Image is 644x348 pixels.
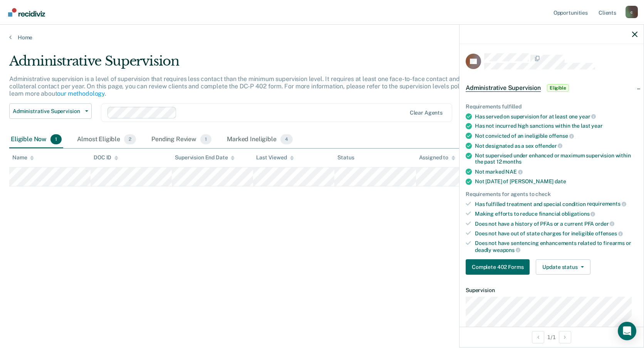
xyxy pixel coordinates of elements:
[466,84,541,92] span: Administrative Supervision
[9,75,486,97] p: Administrative supervision is a level of supervision that requires less contact than the minimum ...
[466,259,530,275] button: Complete 402 Forms
[475,152,637,166] div: Not supervised under enhanced or maximum supervision within the past 12
[475,168,637,175] div: Not marked
[475,210,637,217] div: Making efforts to reduce financial
[505,169,522,175] span: NAE
[559,331,571,343] button: Next Opportunity
[595,230,623,237] span: offenses
[618,322,636,340] div: Open Intercom Messenger
[532,331,544,343] button: Previous Opportunity
[535,143,563,149] span: offender
[591,123,602,129] span: year
[493,247,520,253] span: weapons
[8,8,45,17] img: Recidiviz
[547,84,569,92] span: Eligible
[94,154,118,161] div: DOC ID
[475,220,637,227] div: Does not have a history of PFAs or a current PFA order
[549,133,574,139] span: offense
[536,259,590,275] button: Update status
[460,76,644,100] div: Administrative SupervisionEligible
[466,259,533,275] a: Navigate to form link
[475,201,637,208] div: Has fulfilled treatment and special condition
[150,131,213,148] div: Pending Review
[475,178,637,185] div: Not [DATE] of [PERSON_NAME]
[57,90,105,97] a: our methodology
[503,159,521,165] span: months
[475,123,637,129] div: Has not incurred high sanctions within the last
[50,134,62,144] span: 1
[475,240,637,253] div: Does not have sentencing enhancements related to firearms or deadly
[475,132,637,139] div: Not convicted of an ineligible
[124,134,136,144] span: 2
[419,154,455,161] div: Assigned to
[337,154,354,161] div: Status
[9,53,492,75] div: Administrative Supervision
[466,191,637,198] div: Requirements for agents to check
[460,327,644,347] div: 1 / 1
[9,131,63,148] div: Eligible Now
[410,110,443,116] div: Clear agents
[475,230,637,237] div: Does not have out of state charges for ineligible
[13,108,82,115] span: Administrative Supervision
[466,287,637,294] dt: Supervision
[9,34,635,41] a: Home
[579,113,596,120] span: year
[587,201,626,207] span: requirements
[12,154,34,161] div: Name
[626,6,638,18] button: Profile dropdown button
[475,113,637,120] div: Has served on supervision for at least one
[256,154,293,161] div: Last Viewed
[562,211,595,217] span: obligations
[555,178,566,184] span: date
[200,134,211,144] span: 1
[626,6,638,18] div: c
[225,131,294,148] div: Marked Ineligible
[75,131,138,148] div: Almost Eligible
[175,154,235,161] div: Supervision End Date
[280,134,293,144] span: 4
[466,103,637,110] div: Requirements fulfilled
[475,142,637,149] div: Not designated as a sex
